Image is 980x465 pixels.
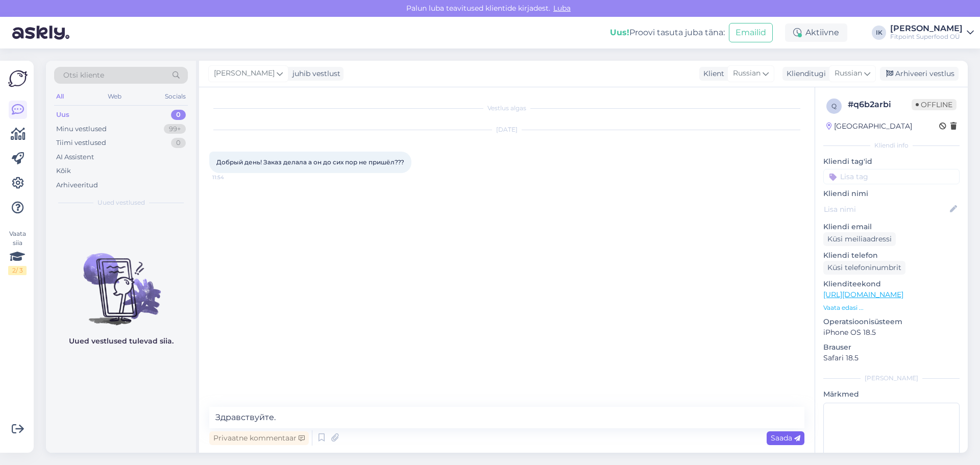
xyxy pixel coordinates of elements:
[209,407,804,428] textarea: Здравствуйте.
[209,125,804,134] div: [DATE]
[106,90,124,103] div: Web
[54,90,66,103] div: All
[550,4,574,13] span: Luba
[164,124,186,134] div: 99+
[823,374,960,383] div: [PERSON_NAME]
[610,27,725,39] div: Proovi tasuta juba täna:
[56,138,106,148] div: Tiimi vestlused
[823,250,960,261] p: Kliendi telefon
[823,232,896,246] div: Küsi meiliaadressi
[890,33,963,41] div: Fitpoint Superfood OÜ
[212,174,251,181] span: 11:54
[880,67,959,81] div: Arhiveeri vestlus
[216,158,404,166] span: Добрый день! Заказ делала а он до сих пор не пришёл???
[56,180,98,190] div: Arhiveeritud
[97,198,145,207] span: Uued vestlused
[912,99,957,110] span: Offline
[823,261,905,275] div: Küsi telefoninumbrit
[782,68,826,79] div: Klienditugi
[8,266,27,275] div: 2 / 3
[823,222,960,232] p: Kliendi email
[171,110,186,120] div: 0
[63,70,104,81] span: Otsi kliente
[823,169,960,184] input: Lisa tag
[823,316,960,327] p: Operatsioonisüsteem
[171,138,186,148] div: 0
[823,342,960,353] p: Brauser
[209,431,309,445] div: Privaatne kommentaar
[848,99,912,111] div: # q6b2arbi
[823,327,960,338] p: iPhone OS 18.5
[823,290,903,299] a: [URL][DOMAIN_NAME]
[824,204,948,215] input: Lisa nimi
[785,23,847,42] div: Aktiivne
[826,121,912,132] div: [GEOGRAPHIC_DATA]
[872,26,886,40] div: IK
[163,90,188,103] div: Socials
[56,166,71,176] div: Kõik
[823,279,960,289] p: Klienditeekond
[214,68,275,79] span: [PERSON_NAME]
[823,188,960,199] p: Kliendi nimi
[8,69,28,88] img: Askly Logo
[729,23,773,42] button: Emailid
[823,303,960,312] p: Vaata edasi ...
[56,110,69,120] div: Uus
[209,104,804,113] div: Vestlus algas
[288,68,340,79] div: juhib vestlust
[835,68,862,79] span: Russian
[733,68,761,79] span: Russian
[56,124,107,134] div: Minu vestlused
[831,102,837,110] span: q
[46,235,196,327] img: No chats
[56,152,94,162] div: AI Assistent
[823,141,960,150] div: Kliendi info
[823,389,960,400] p: Märkmed
[8,229,27,275] div: Vaata siia
[890,25,963,33] div: [PERSON_NAME]
[69,336,174,347] p: Uued vestlused tulevad siia.
[823,156,960,167] p: Kliendi tag'id
[890,25,974,41] a: [PERSON_NAME]Fitpoint Superfood OÜ
[699,68,724,79] div: Klient
[823,353,960,363] p: Safari 18.5
[610,28,629,37] b: Uus!
[771,433,800,443] span: Saada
